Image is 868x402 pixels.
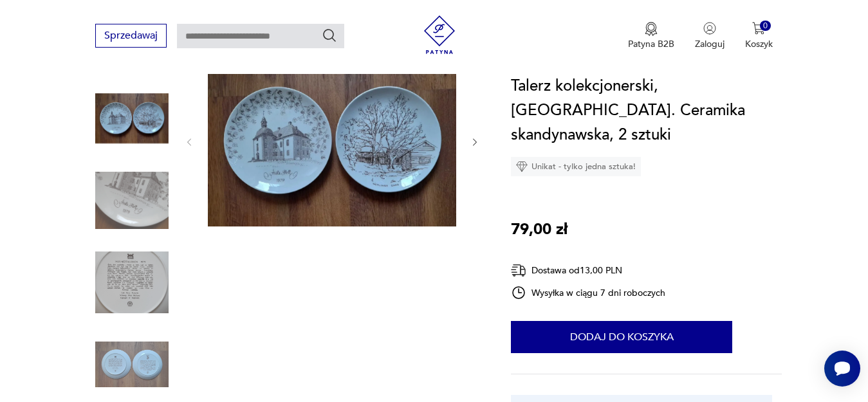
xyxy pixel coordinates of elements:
[95,32,167,41] a: Sprzedawaj
[511,157,641,176] div: Unikat - tylko jedna sztuka!
[95,82,169,155] img: Zdjęcie produktu Talerz kolekcjonerski, Gustavsberg. Ceramika skandynawska, 2 sztuki
[695,38,725,50] p: Zaloguj
[511,262,526,279] img: Ikona dostawy
[95,24,167,48] button: Sprzedawaj
[511,262,665,279] div: Dostawa od 13,00 PLN
[703,22,716,35] img: Ikonka użytkownika
[322,28,337,43] button: Szukaj
[760,21,771,32] div: 0
[420,15,459,54] img: Patyna - sklep z meblami i dekoracjami vintage
[628,38,674,50] p: Patyna B2B
[511,285,665,300] div: Wysyłka w ciągu 7 dni roboczych
[516,161,528,172] img: Ikona diamentu
[511,74,782,147] h1: Talerz kolekcjonerski, [GEOGRAPHIC_DATA]. Ceramika skandynawska, 2 sztuki
[95,328,169,401] img: Zdjęcie produktu Talerz kolekcjonerski, Gustavsberg. Ceramika skandynawska, 2 sztuki
[95,246,169,319] img: Zdjęcie produktu Talerz kolekcjonerski, Gustavsberg. Ceramika skandynawska, 2 sztuki
[745,38,773,50] p: Koszyk
[208,56,456,226] img: Zdjęcie produktu Talerz kolekcjonerski, Gustavsberg. Ceramika skandynawska, 2 sztuki
[628,22,674,50] button: Patyna B2B
[695,22,725,50] button: Zaloguj
[511,217,568,242] p: 79,00 zł
[745,22,773,50] button: 0Koszyk
[824,351,860,387] iframe: Smartsupp widget button
[752,22,765,35] img: Ikona koszyka
[95,164,169,237] img: Zdjęcie produktu Talerz kolekcjonerski, Gustavsberg. Ceramika skandynawska, 2 sztuki
[511,321,732,353] button: Dodaj do koszyka
[628,22,674,50] a: Ikona medaluPatyna B2B
[645,22,658,36] img: Ikona medalu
